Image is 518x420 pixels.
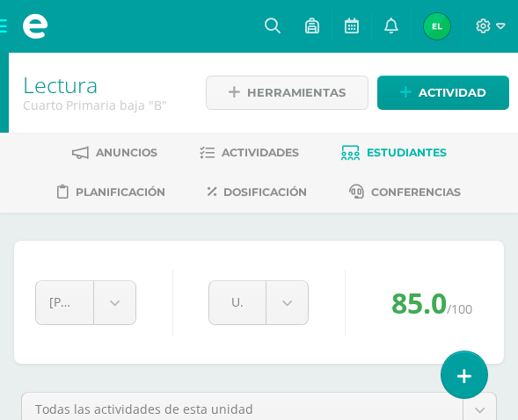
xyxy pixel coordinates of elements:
[209,281,308,324] a: Unidad 3
[377,76,509,110] a: Actividad
[23,69,98,99] a: Lectura
[76,185,165,199] span: Planificación
[57,178,165,206] a: Planificación
[419,76,486,109] span: Actividad
[247,76,346,109] span: Herramientas
[222,146,299,159] span: Actividades
[96,146,157,159] span: Anuncios
[371,185,461,199] span: Conferencias
[206,76,368,110] a: Herramientas
[72,139,157,167] a: Anuncios
[231,281,244,322] span: Unidad 3
[208,178,307,206] a: Dosificación
[424,13,450,40] img: 01404309edbd12d11b0d39aafff585e3.png
[367,146,447,159] span: Estudiantes
[223,185,307,199] span: Dosificación
[23,72,183,97] h1: Lectura
[200,139,299,167] a: Actividades
[49,281,71,322] span: [PERSON_NAME]
[341,139,447,167] a: Estudiantes
[23,97,183,113] div: Cuarto Primaria baja 'B'
[391,284,447,322] span: 85.0
[349,178,461,206] a: Conferencias
[36,281,135,324] a: [PERSON_NAME]
[447,301,472,317] span: /100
